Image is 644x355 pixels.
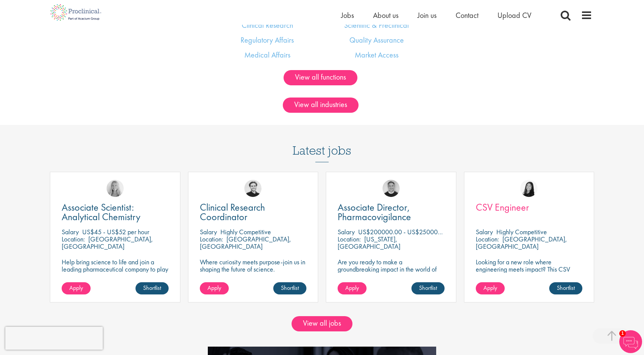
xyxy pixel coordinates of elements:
iframe: reCAPTCHA [5,327,103,350]
p: Help bring science to life and join a leading pharmaceutical company to play a key role in delive... [62,258,169,294]
img: Chatbot [619,330,642,353]
span: Location: [62,235,85,243]
a: Quality Assurance [349,35,404,45]
a: Contact [456,10,478,20]
p: [GEOGRAPHIC_DATA], [GEOGRAPHIC_DATA] [476,235,567,251]
h3: Latest jobs [293,125,351,162]
p: US$45 - US$52 per hour [82,227,149,236]
a: Clinical Research Coordinator [200,203,307,222]
p: Where curiosity meets purpose-join us in shaping the future of science. [200,258,307,273]
p: US$200000.00 - US$250000.00 per annum [358,227,480,236]
a: View all jobs [292,316,352,331]
a: Scientific & Preclinical [344,20,409,30]
span: Apply [483,284,497,292]
a: View all functions [284,70,357,85]
p: Highly Competitive [496,227,547,236]
p: Are you ready to make a groundbreaking impact in the world of biotechnology? Join a growing compa... [338,258,445,294]
p: Looking for a new role where engineering meets impact? This CSV Engineer role is calling your name! [476,258,583,280]
p: [GEOGRAPHIC_DATA], [GEOGRAPHIC_DATA] [200,235,291,251]
a: Apply [338,282,367,294]
span: Salary [200,227,217,236]
span: Salary [476,227,493,236]
a: Medical Affairs [244,50,290,60]
a: Associate Director, Pharmacovigilance [338,203,445,222]
a: Apply [62,282,91,294]
p: [GEOGRAPHIC_DATA], [GEOGRAPHIC_DATA] [62,235,153,251]
img: Nico Kohlwes [244,180,261,197]
a: Upload CV [497,10,531,20]
span: Apply [69,284,83,292]
p: Highly Competitive [220,227,271,236]
img: Bo Forsen [383,180,400,197]
a: Market Access [355,50,399,60]
span: Apply [345,284,359,292]
span: Associate Scientist: Analytical Chemistry [62,201,140,223]
a: Join us [418,10,437,20]
a: Shortlist [273,282,306,294]
span: CSV Engineer [476,201,529,214]
span: Location: [338,235,361,243]
a: Shortlist [135,282,169,294]
span: Salary [62,227,79,236]
span: Salary [338,227,355,236]
img: Numhom Sudsok [520,180,537,197]
a: View all industries [283,98,359,113]
a: Shortlist [411,282,445,294]
a: Jobs [341,10,354,20]
a: Shortlist [549,282,582,294]
img: Shannon Briggs [107,180,124,197]
a: Clinical Research [242,20,293,30]
p: [US_STATE], [GEOGRAPHIC_DATA] [338,235,400,251]
a: About us [373,10,399,20]
a: Apply [200,282,229,294]
span: Apply [207,284,221,292]
a: Regulatory Affairs [241,35,294,45]
a: CSV Engineer [476,203,583,212]
span: Clinical Research Coordinator [200,201,265,223]
span: 1 [619,330,626,337]
span: Associate Director, Pharmacovigilance [338,201,411,223]
a: Associate Scientist: Analytical Chemistry [62,203,169,222]
span: Location: [200,235,223,243]
a: Apply [476,282,505,294]
span: Location: [476,235,499,243]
